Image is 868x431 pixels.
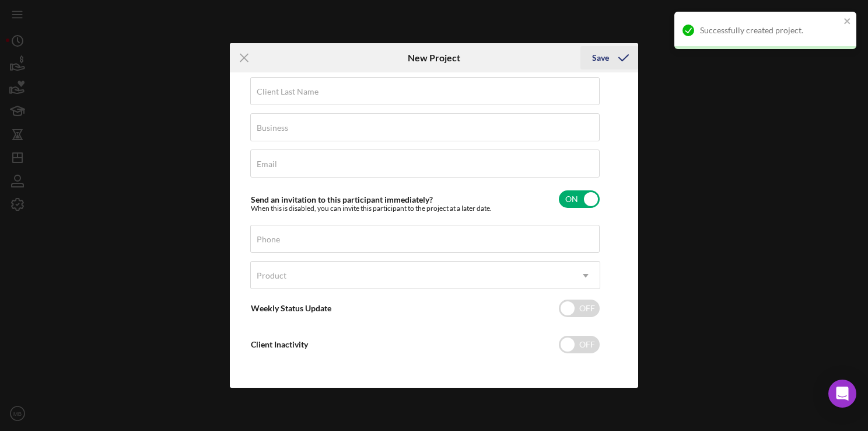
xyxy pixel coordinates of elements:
div: Save [592,46,609,69]
div: Product [257,271,286,280]
h6: New Project [408,53,460,63]
div: Open Intercom Messenger [828,380,856,408]
label: Phone [257,235,280,244]
button: close [843,16,852,27]
button: Save [580,46,638,69]
label: Send an invitation to this participant immediately? [251,194,433,204]
label: Client Inactivity [251,339,308,349]
label: Weekly Status Update [251,303,331,313]
div: When this is disabled, you can invite this participant to the project at a later date. [251,204,492,213]
label: Email [257,159,277,169]
label: Business [257,123,288,133]
label: Client Last Name [257,87,318,96]
div: Successfully created project. [700,26,840,35]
